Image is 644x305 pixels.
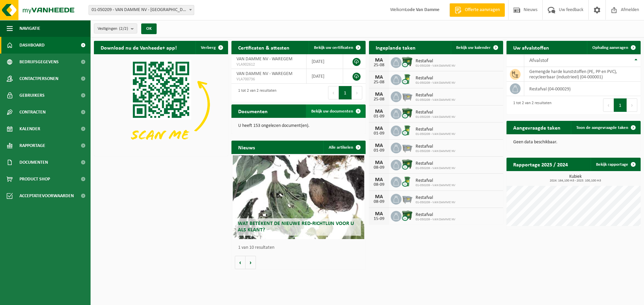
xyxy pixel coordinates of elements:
img: WB-0240-CU [401,176,413,187]
span: 01-050209 - VAN DAMME NV - WAREGEM [89,5,194,15]
button: Next [352,86,362,99]
div: MA [372,75,386,80]
span: 01-050209 - VAN DAMME NV [416,132,455,136]
span: Restafval [416,212,455,218]
span: Contracten [19,104,46,121]
div: MA [372,143,386,148]
div: MA [372,109,386,114]
div: MA [372,194,386,200]
a: Bekijk uw documenten [306,104,365,118]
strong: Lode Van Damme [405,7,439,12]
span: 01-050209 - VAN DAMME NV - WAREGEM [89,5,194,15]
span: Afvalstof [529,58,548,63]
span: Verberg [201,46,216,50]
span: 01-050209 - VAN DAMME NV [416,64,455,68]
p: 1 van 10 resultaten [238,245,362,250]
div: 08-09 [372,165,386,170]
span: Restafval [416,161,455,166]
span: Offerte aanvragen [463,7,501,13]
span: 01-050209 - VAN DAMME NV [416,149,455,153]
div: MA [372,160,386,165]
div: 08-09 [372,200,386,204]
span: VLA902612 [236,62,301,67]
h2: Ingeplande taken [369,41,422,54]
div: 15-09 [372,217,386,221]
span: VAN DAMME NV - WAREGEM [236,71,292,76]
div: 1 tot 2 van 2 resultaten [235,85,276,100]
td: gemengde harde kunststoffen (PE, PP en PVC), recycleerbaar (industrieel) (04-000001) [524,67,641,82]
div: MA [372,177,386,182]
img: Download de VHEPlus App [94,54,228,155]
h2: Download nu de Vanheede+ app! [94,41,183,54]
td: [DATE] [307,54,343,69]
button: OK [141,23,157,34]
button: Next [627,98,637,112]
a: Bekijk rapportage [591,158,640,171]
h2: Documenten [231,104,274,118]
h2: Nieuws [231,141,262,154]
img: WB-0240-CU [401,73,413,85]
span: Restafval [416,59,455,64]
span: Acceptatievoorwaarden [19,187,74,204]
span: Product Shop [19,171,50,187]
span: Bekijk uw documenten [311,109,353,113]
p: Geen data beschikbaar. [513,140,634,145]
span: 01-050209 - VAN DAMME NV [416,98,455,102]
td: restafval (04-000029) [524,82,641,96]
span: Restafval [416,110,455,115]
span: Dashboard [19,37,45,54]
img: WB-1100-CU [401,210,413,221]
div: MA [372,126,386,131]
button: Previous [603,98,614,112]
span: VLA700736 [236,77,301,82]
span: Restafval [416,93,455,98]
span: 01-050209 - VAN DAMME NV [416,81,455,85]
div: 01-09 [372,114,386,119]
a: Alle artikelen [323,141,365,154]
button: 1 [339,86,352,99]
span: 01-050209 - VAN DAMME NV [416,201,455,205]
img: WB-1100-CU [401,56,413,68]
span: Navigatie [19,20,40,37]
div: MA [372,58,386,63]
span: Bekijk uw kalender [456,46,491,50]
span: 2024: 164,100 m3 - 2025: 100,100 m3 [510,179,641,182]
span: 01-050209 - VAN DAMME NV [416,166,455,170]
div: 08-09 [372,182,386,187]
span: Documenten [19,154,48,171]
a: Wat betekent de nieuwe RED-richtlijn voor u als klant? [233,155,364,239]
h2: Certificaten & attesten [231,41,296,54]
span: Restafval [416,76,455,81]
span: Restafval [416,127,455,132]
a: Bekijk uw kalender [451,41,502,54]
button: Vestigingen(2/2) [94,23,137,33]
td: [DATE] [307,69,343,84]
span: Ophaling aanvragen [592,46,628,50]
span: Toon de aangevraagde taken [576,126,628,130]
span: 01-050209 - VAN DAMME NV [416,115,455,119]
img: WB-0240-CU [401,125,413,136]
span: 01-050209 - VAN DAMME NV [416,218,455,222]
h2: Uw afvalstoffen [506,41,556,54]
div: 25-08 [372,97,386,102]
span: Contactpersonen [19,70,58,87]
button: Previous [328,86,339,99]
div: 01-09 [372,131,386,136]
span: 01-050209 - VAN DAMME NV [416,183,455,187]
h2: Rapportage 2025 / 2024 [506,158,575,171]
span: Restafval [416,144,455,149]
span: Restafval [416,178,455,183]
img: WB-2500-GAL-GY-01 [401,90,413,102]
span: Wat betekent de nieuwe RED-richtlijn voor u als klant? [238,221,354,233]
span: Gebruikers [19,87,45,104]
button: Verberg [196,41,227,54]
a: Toon de aangevraagde taken [571,121,640,134]
h2: Aangevraagde taken [506,121,567,134]
div: 25-08 [372,80,386,85]
p: U heeft 153 ongelezen document(en). [238,124,359,128]
span: Vestigingen [98,24,128,34]
count: (2/2) [119,26,128,31]
img: WB-1100-CU [401,159,413,170]
a: Bekijk uw certificaten [309,41,365,54]
img: WB-2500-GAL-GY-01 [401,193,413,204]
